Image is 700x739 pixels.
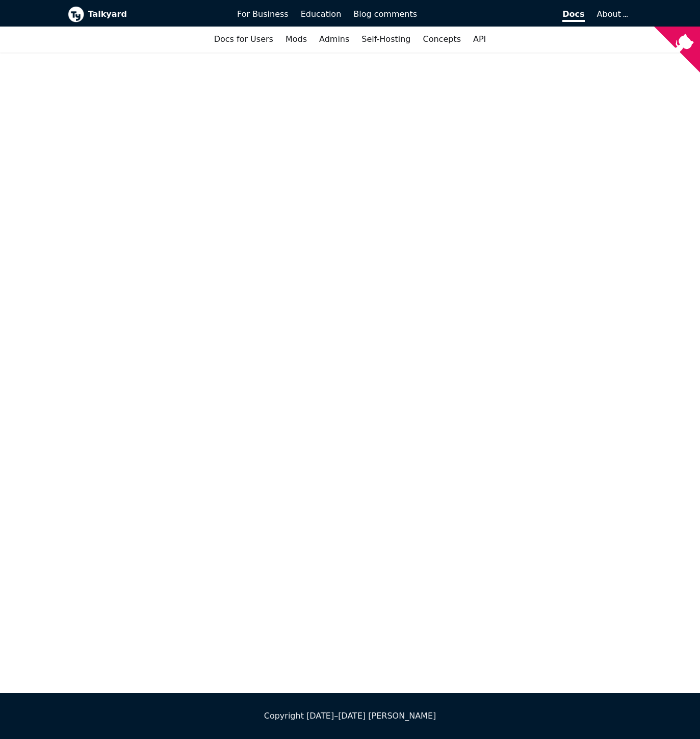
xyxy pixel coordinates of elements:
span: Docs [562,9,584,22]
a: Talkyard logoTalkyard [68,6,223,22]
a: For Business [231,6,295,23]
span: Blog comments [353,9,417,19]
a: About [597,9,627,19]
a: Docs for Users [208,31,279,48]
a: Self-Hosting [355,31,417,48]
div: Copyright [DATE]–[DATE] [PERSON_NAME] [68,709,633,723]
a: Admins [313,31,355,48]
span: Education [301,9,342,19]
a: Blog comments [347,6,423,23]
a: Mods [279,31,313,48]
a: API [467,31,492,48]
a: Docs [423,6,591,23]
img: Talkyard logo [68,6,84,22]
span: For Business [237,9,289,19]
a: Education [295,6,348,23]
a: Concepts [417,31,467,48]
b: Talkyard [88,8,223,21]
